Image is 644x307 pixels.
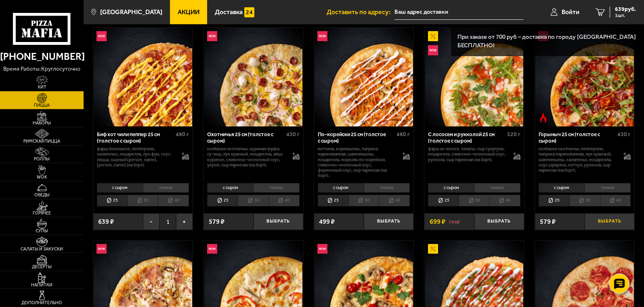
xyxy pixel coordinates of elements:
img: Острое блюдо [538,113,548,123]
a: НовинкаОстрое блюдоГорыныч 25 см (толстое с сыром) [535,28,635,126]
span: 1 шт. [615,13,636,18]
span: 639 ₽ [98,218,114,225]
span: Акции [178,9,199,15]
li: 25 [318,195,348,206]
a: НовинкаПо-корейски 25 см (толстое с сыром) [314,28,414,126]
a: НовинкаОхотничья 25 см (толстое с сыром) [203,28,303,126]
p: колбаски Охотничьи, пепперони, паприка маринованная, лук красный, шампиньоны, халапеньо, моцарелл... [539,146,617,173]
img: Новинка [207,31,217,41]
li: 30 [348,195,379,206]
div: По-корейски 25 см (толстое с сыром) [318,131,394,144]
img: Новинка [207,244,217,254]
span: 480 г [176,131,189,138]
p: При заказе от 700 руб – доставка по городу [GEOGRAPHIC_DATA] БЕСПЛАТНО! [457,33,637,50]
img: С лососем и рукколой 25 см (толстое с сыром) [425,28,523,126]
span: Войти [562,9,579,15]
div: Биф хот чили пеппер 25 см (толстое с сыром) [97,131,174,144]
img: Новинка [317,244,327,254]
button: Выбрать [364,213,413,230]
a: НовинкаБиф хот чили пеппер 25 см (толстое с сыром) [93,28,193,126]
span: 520 г [507,131,520,138]
span: 579 ₽ [209,218,224,225]
s: 799 ₽ [449,218,460,225]
li: с сыром [207,183,253,193]
li: 30 [238,195,269,206]
span: [GEOGRAPHIC_DATA] [100,9,162,15]
span: 430 г [286,131,300,138]
button: Выбрать [474,213,524,230]
li: с сыром [318,183,364,193]
li: 25 [207,195,238,206]
li: с сыром [428,183,474,193]
li: 40 [269,195,300,206]
span: 430 г [617,131,631,138]
button: Выбрать [254,213,303,230]
li: 25 [539,195,569,206]
span: Доставка [215,9,243,15]
img: Биф хот чили пеппер 25 см (толстое с сыром) [94,28,192,126]
span: 1 [159,213,176,230]
img: Новинка [96,244,107,254]
span: 699 ₽ [430,218,445,225]
div: Горыныч 25 см (толстое с сыром) [539,131,615,144]
li: тонкое [585,183,631,193]
li: 25 [97,195,128,206]
input: Ваш адрес доставки [394,5,523,20]
img: По-корейски 25 см (толстое с сыром) [315,28,413,126]
button: + [176,213,193,230]
li: с сыром [97,183,143,193]
span: 579 ₽ [540,218,556,225]
p: ветчина, корнишоны, паприка маринованная, шампиньоны, моцарелла, морковь по-корейски, сливочно-че... [318,146,396,179]
li: 25 [428,195,459,206]
p: фарш болоньезе, пепперони, халапеньо, моцарелла, лук фри, соус-пицца, сырный [PERSON_NAME], [PERS... [97,146,175,168]
li: тонкое [364,183,410,193]
div: Охотничья 25 см (толстое с сыром) [207,131,284,144]
span: 639 руб. [615,6,636,12]
p: фарш из лосося, томаты, сыр сулугуни, моцарелла, сливочно-чесночный соус, руккола, сыр пармезан (... [428,146,506,162]
img: Акционный [428,244,438,254]
li: 40 [158,195,189,206]
li: 30 [128,195,158,206]
span: 480 г [396,131,410,138]
span: 499 ₽ [319,218,335,225]
li: тонкое [474,183,520,193]
img: Горыныч 25 см (толстое с сыром) [535,28,634,126]
li: тонкое [253,183,300,193]
span: Доставить по адресу: [327,9,394,15]
a: АкционныйНовинкаС лососем и рукколой 25 см (толстое с сыром) [424,28,524,126]
li: с сыром [539,183,585,193]
li: 30 [569,195,600,206]
img: Новинка [96,31,107,41]
img: Новинка [317,31,327,41]
button: − [143,213,159,230]
img: Охотничья 25 см (толстое с сыром) [204,28,302,126]
img: 15daf4d41897b9f0e9f617042186c801.svg [244,7,254,17]
img: Новинка [428,45,438,55]
p: колбаски охотничьи, куриная грудка су-вид, лук красный, моцарелла, яйцо куриное, сливочно-чесночн... [207,146,285,168]
li: 40 [489,195,520,206]
li: тонкое [143,183,189,193]
li: 40 [379,195,410,206]
li: 40 [600,195,631,206]
button: Выбрать [585,213,634,230]
div: С лососем и рукколой 25 см (толстое с сыром) [428,131,505,144]
img: Акционный [428,31,438,41]
li: 30 [459,195,489,206]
